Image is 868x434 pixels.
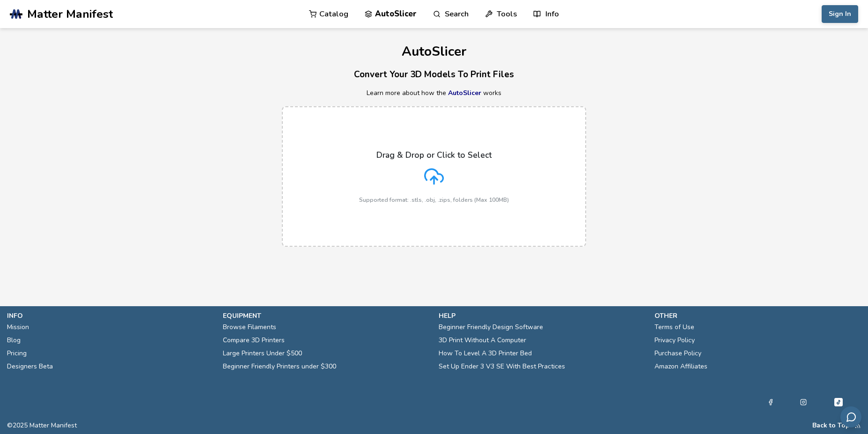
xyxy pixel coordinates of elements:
span: Matter Manifest [27,7,113,21]
a: AutoSlicer [448,88,481,97]
p: equipment [223,311,429,321]
a: Instagram [800,397,807,408]
button: Back to Top [812,422,850,429]
a: Set Up Ender 3 V3 SE With Best Practices [439,360,565,373]
p: other [655,311,861,321]
a: Beginner Friendly Design Software [439,321,543,334]
span: © 2025 Matter Manifest [7,422,77,429]
a: Blog [7,334,21,347]
a: Designers Beta [7,360,53,373]
a: Mission [7,321,29,334]
p: info [7,311,213,321]
p: Drag & Drop or Click to Select [376,150,492,160]
button: Sign In [822,5,858,23]
p: Supported format: .stls, .obj, .zips, folders (Max 100MB) [359,197,509,203]
a: Tiktok [833,397,844,408]
a: How To Level A 3D Printer Bed [439,347,532,360]
button: Send feedback via email [840,406,861,427]
a: Compare 3D Printers [223,334,285,347]
a: Browse Filaments [223,321,276,334]
a: Large Printers Under $500 [223,347,302,360]
a: Facebook [767,397,774,408]
a: Pricing [7,347,27,360]
a: RSS Feed [854,422,861,429]
a: Privacy Policy [655,334,695,347]
a: Terms of Use [655,321,694,334]
a: Beginner Friendly Printers under $300 [223,360,336,373]
a: Purchase Policy [655,347,701,360]
p: help [439,311,645,321]
a: 3D Print Without A Computer [439,334,526,347]
a: Amazon Affiliates [655,360,707,373]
